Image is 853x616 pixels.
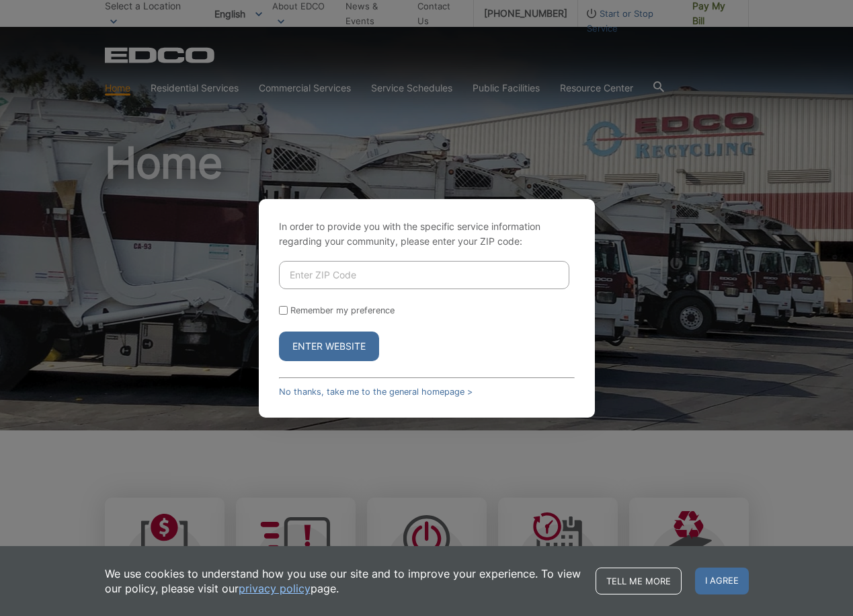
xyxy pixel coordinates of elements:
p: In order to provide you with the specific service information regarding your community, please en... [279,219,575,249]
label: Remember my preference [290,305,395,315]
a: No thanks, take me to the general homepage > [279,387,473,397]
input: Enter ZIP Code [279,261,569,289]
p: We use cookies to understand how you use our site and to improve your experience. To view our pol... [105,566,582,596]
a: Tell me more [596,568,682,594]
a: privacy policy [239,581,311,596]
button: Enter Website [279,332,379,361]
span: I agree [695,568,749,594]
